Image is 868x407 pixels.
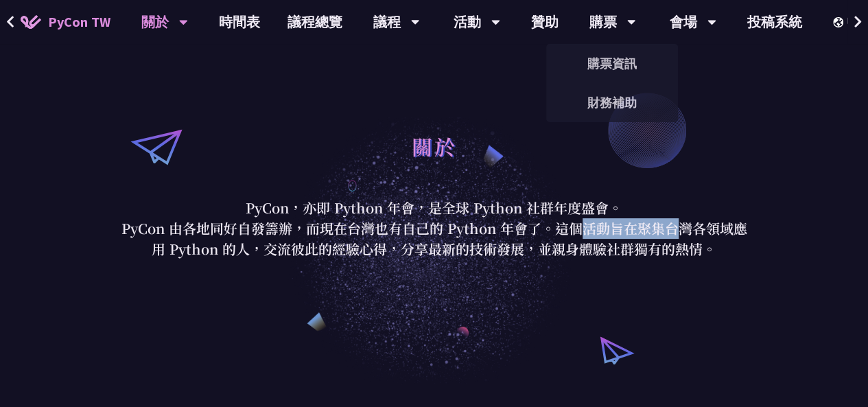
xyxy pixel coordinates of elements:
[115,218,753,259] p: PyCon 由各地同好自發籌辦，而現在台灣也有自己的 Python 年會了。這個活動旨在聚集台灣各領域應用 Python 的人，交流彼此的經驗心得，分享最新的技術發展，並親身體驗社群獨有的熱情。
[115,198,753,218] p: PyCon，亦即 Python 年會，是全球 Python 社群年度盛會。
[546,86,678,119] a: 財務補助
[546,47,678,80] a: 購票資訊
[7,5,124,39] a: PyCon TW
[833,17,847,27] img: Locale Icon
[21,15,41,29] img: Home icon of PyCon TW 2025
[412,126,457,167] h1: 關於
[48,12,110,32] span: PyCon TW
